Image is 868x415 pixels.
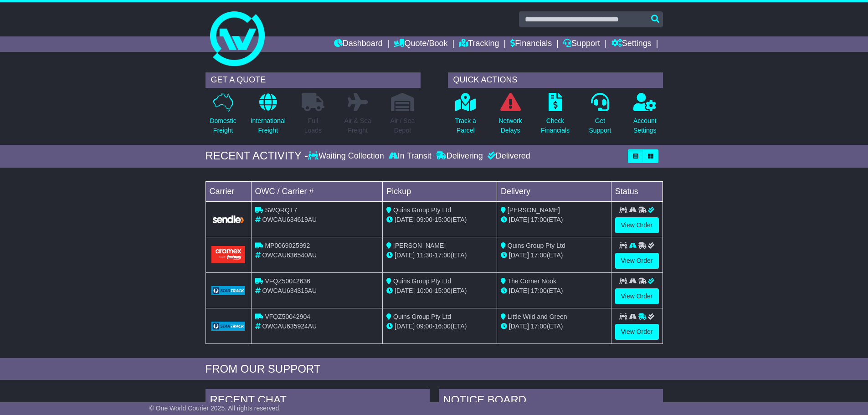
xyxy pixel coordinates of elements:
p: Account Settings [633,116,657,135]
span: 15:00 [435,287,451,294]
span: The Corner Nook [508,277,556,285]
span: © One World Courier 2025. All rights reserved. [149,405,281,412]
span: Little Wild and Green [508,313,567,320]
div: - (ETA) [386,215,493,225]
span: Quins Group Pty Ltd [393,277,451,285]
a: Dashboard [334,36,383,52]
div: Delivering [434,151,485,161]
span: 17:00 [531,323,547,330]
span: [DATE] [395,251,415,259]
span: [DATE] [509,287,529,294]
span: VFQZ50042636 [265,277,310,285]
div: QUICK ACTIONS [448,72,663,88]
span: Quins Group Pty Ltd [393,206,451,214]
a: View Order [615,288,659,304]
a: View Order [615,253,659,269]
td: Pickup [383,181,497,201]
div: RECENT ACTIVITY - [205,149,308,163]
div: (ETA) [501,286,607,296]
img: GetCarrierServiceLogo [211,215,246,224]
img: Aramex.png [211,246,246,263]
a: DomesticFreight [209,92,236,140]
a: Tracking [459,36,499,52]
p: Air / Sea Depot [390,116,415,135]
td: Status [611,181,663,201]
span: 09:00 [416,323,432,330]
span: 17:00 [531,216,547,223]
span: SWQRQT7 [265,206,297,214]
span: [DATE] [395,287,415,294]
a: Settings [611,36,652,52]
span: Quins Group Pty Ltd [393,313,451,320]
img: GetCarrierServiceLogo [211,322,246,331]
div: NOTICE BOARD [439,389,663,414]
div: (ETA) [501,215,607,225]
div: RECENT CHAT [205,389,430,414]
span: [PERSON_NAME] [508,206,560,214]
td: OWC / Carrier # [251,181,383,201]
div: In Transit [386,151,434,161]
p: Check Financials [541,116,570,135]
a: InternationalFreight [250,92,286,140]
a: Track aParcel [455,92,477,140]
td: Delivery [497,181,611,201]
span: 09:00 [416,216,432,223]
div: - (ETA) [386,322,493,331]
span: 11:30 [416,251,432,259]
span: 15:00 [435,216,451,223]
span: 16:00 [435,323,451,330]
span: [DATE] [395,323,415,330]
div: FROM OUR SUPPORT [205,363,663,376]
p: Get Support [589,116,611,135]
span: OWCAU635924AU [262,323,317,330]
a: View Order [615,217,659,233]
span: [DATE] [509,216,529,223]
div: Delivered [485,151,530,161]
div: (ETA) [501,251,607,260]
span: 17:00 [435,251,451,259]
a: Financials [510,36,552,52]
p: Full Loads [302,116,324,135]
span: OWCAU636540AU [262,251,317,259]
span: 17:00 [531,251,547,259]
span: 10:00 [416,287,432,294]
div: - (ETA) [386,286,493,296]
span: MP0069025992 [265,242,310,249]
p: International Freight [251,116,286,135]
a: View Order [615,324,659,340]
div: - (ETA) [386,251,493,260]
span: [PERSON_NAME] [393,242,446,249]
a: AccountSettings [633,92,657,140]
img: GetCarrierServiceLogo [211,286,246,295]
span: 17:00 [531,287,547,294]
p: Network Delays [498,116,522,135]
span: [DATE] [509,323,529,330]
a: NetworkDelays [498,92,522,140]
td: Carrier [205,181,251,201]
a: Quote/Book [394,36,447,52]
div: GET A QUOTE [205,72,421,88]
p: Track a Parcel [455,116,476,135]
p: Air & Sea Freight [344,116,371,135]
span: OWCAU634315AU [262,287,317,294]
span: [DATE] [509,251,529,259]
a: GetSupport [588,92,611,140]
span: OWCAU634619AU [262,216,317,223]
span: Quins Group Pty Ltd [508,242,565,249]
p: Domestic Freight [210,116,236,135]
a: CheckFinancials [540,92,570,140]
div: (ETA) [501,322,607,331]
div: Waiting Collection [308,151,386,161]
a: Support [563,36,600,52]
span: [DATE] [395,216,415,223]
span: VFQZ50042904 [265,313,310,320]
